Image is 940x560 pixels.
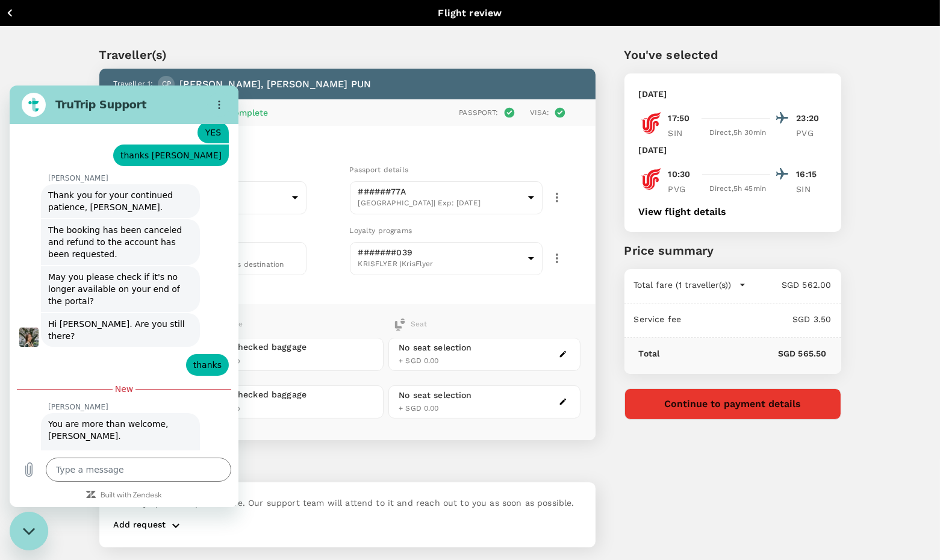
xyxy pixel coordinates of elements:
[438,6,502,20] p: Flight review
[114,78,154,90] p: Traveller 1 :
[659,347,826,359] p: SGD 565.50
[5,5,110,20] button: Back to flight results
[394,319,406,331] img: baggage-icon
[399,404,439,412] span: + SGD 0.00
[358,185,523,198] p: ######77A
[350,166,408,174] span: Passport details
[39,232,183,257] span: Hi [PERSON_NAME]. Are you still there?
[162,78,171,90] span: CP
[797,127,827,139] p: PVG
[39,88,229,98] p: [PERSON_NAME]
[201,319,341,331] div: Baggage
[39,185,183,222] span: May you please check if it's no longer available on your end of the portal?
[350,178,543,218] div: ######77A[GEOGRAPHIC_DATA]| Exp: [DATE]
[668,112,690,125] p: 17:50
[358,258,523,270] span: KRISFLYER | KrisFlyer
[202,356,373,368] span: INCLUDED
[459,107,498,118] p: Passport :
[114,518,166,533] p: Add request
[530,107,550,118] p: Visa :
[114,497,581,509] p: Add any special requests here. Our support team will attend to it and reach out to you as soon as...
[399,389,472,402] div: No seat selection
[639,88,667,100] p: [DATE]
[668,127,699,139] p: SIN
[7,372,31,396] button: Upload file
[39,104,183,128] span: Thank you for your continued patience, [PERSON_NAME].
[358,198,523,210] span: [GEOGRAPHIC_DATA] | Exp: [DATE]
[746,279,832,291] p: SGD 562.00
[202,403,373,415] span: INCLUDED
[10,86,238,507] iframe: Messaging window
[358,246,523,258] p: #######039
[634,279,746,291] button: Total fare (1 traveller(s))
[202,388,373,400] span: 1 x 23kg checked baggage
[797,168,827,181] p: 16:15
[706,183,770,195] div: Direct , 5h 45min
[91,406,152,414] a: Built with Zendesk: Visit the Zendesk website in a new tab
[634,279,732,291] p: Total fare (1 traveller(s))
[668,168,691,181] p: 10:30
[797,183,827,195] p: SIN
[706,127,770,139] div: Direct , 5h 30min
[22,7,110,19] p: Back to flight results
[99,46,596,64] p: Traveller(s)
[394,319,427,331] div: Seat
[797,112,827,125] p: 23:20
[639,167,663,191] img: CA
[639,111,663,135] img: CA
[10,512,48,550] iframe: Button to launch messaging window, conversation in progress
[399,341,472,354] div: No seat selection
[39,138,183,175] span: The booking has been canceled and refund to the account has been requested.
[99,455,596,473] p: Special request
[681,313,831,325] p: SGD 3.50
[39,317,229,326] p: [PERSON_NAME]
[634,313,682,325] p: Service fee
[350,226,412,235] span: Loyalty programs
[350,238,543,279] div: #######039KRISFLYER |KrisFlyer
[114,140,581,154] h6: Travel Document
[639,207,727,217] button: View flight details
[624,46,841,64] p: You've selected
[184,273,212,285] span: thanks
[668,183,699,195] p: PVG
[639,347,660,359] p: Total
[639,144,667,156] p: [DATE]
[202,341,373,353] span: 1 x 23kg checked baggage
[399,356,439,365] span: + SGD 0.00
[624,241,841,260] p: Price summary
[105,297,124,310] span: New
[179,77,371,92] p: [PERSON_NAME], [PERSON_NAME] PUN
[39,332,183,441] div: You are more than welcome, [PERSON_NAME]. Should you require any further assistance—whether regar...
[624,388,841,420] button: Continue to payment details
